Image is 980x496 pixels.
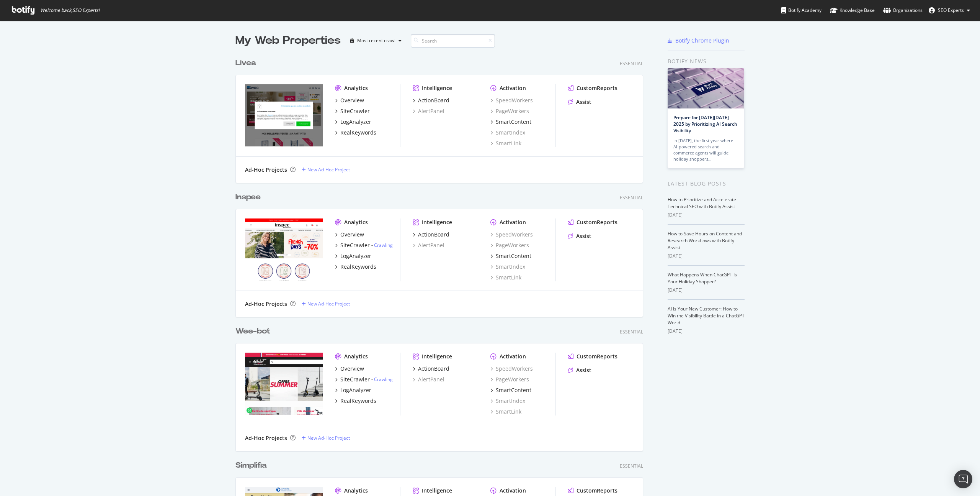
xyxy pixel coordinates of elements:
a: New Ad-Hoc Project [302,301,350,307]
div: Simplifia [235,460,267,471]
a: What Happens When ChatGPT Is Your Holiday Shopper? [668,271,737,285]
a: Prepare for [DATE][DATE] 2025 by Prioritizing AI Search Visibility [673,114,737,134]
a: PageWorkers [490,241,529,249]
a: PageWorkers [490,376,529,383]
div: Analytics [344,353,368,360]
div: Overview [340,365,364,373]
a: SmartLink [490,140,521,147]
a: SpeedWorkers [490,231,533,238]
div: Overview [340,231,364,238]
div: Botify Chrome Plugin [675,37,729,44]
a: SiteCrawler- Crawling [335,241,393,249]
div: - [371,242,393,248]
img: livea.fr [245,84,323,146]
div: ActionBoard [418,365,449,373]
div: AlertPanel [413,107,444,115]
div: CustomReports [577,487,617,494]
button: Most recent crawl [347,34,405,47]
div: Most recent crawl [357,38,395,43]
div: SiteCrawler [340,241,370,249]
div: New Ad-Hoc Project [307,435,350,441]
div: Activation [500,218,526,226]
div: Ad-Hoc Projects [245,166,287,174]
a: SmartContent [490,386,531,394]
a: SmartIndex [490,263,525,271]
div: Intelligence [422,353,452,360]
div: Overview [340,97,364,104]
div: New Ad-Hoc Project [307,301,350,307]
div: Activation [500,84,526,92]
a: SiteCrawler- Crawling [335,376,393,383]
div: Ad-Hoc Projects [245,434,287,442]
div: Activation [500,353,526,360]
div: Organizations [883,7,923,14]
a: SmartIndex [490,129,525,136]
div: Botify Academy [781,7,822,14]
a: AI Is Your New Customer: How to Win the Visibility Battle in a ChatGPT World [668,305,745,326]
div: Analytics [344,218,368,226]
div: Intelligence [422,84,452,92]
div: [DATE] [668,287,745,294]
a: CustomReports [568,84,617,92]
div: Essential [620,328,643,335]
div: Assist [576,366,591,374]
input: Search [411,34,495,48]
a: SpeedWorkers [490,97,533,104]
div: In [DATE], the first year where AI-powered search and commerce agents will guide holiday shoppers… [673,138,738,162]
a: RealKeywords [335,263,376,271]
a: ActionBoard [413,365,449,373]
div: Botify news [668,57,745,66]
div: Wee-bot [235,326,270,337]
a: Crawling [374,242,393,248]
a: LogAnalyzer [335,386,371,394]
a: Crawling [374,376,393,383]
div: ActionBoard [418,231,449,238]
a: Assist [568,366,591,374]
div: RealKeywords [340,129,376,136]
a: Assist [568,98,591,106]
div: SpeedWorkers [490,365,533,373]
div: Activation [500,487,526,494]
div: LogAnalyzer [340,386,371,394]
div: Inspee [235,192,261,203]
div: Open Intercom Messenger [954,470,972,488]
div: Ad-Hoc Projects [245,300,287,308]
div: ActionBoard [418,97,449,104]
div: SiteCrawler [340,107,370,115]
a: SmartLink [490,274,521,281]
a: SmartIndex [490,397,525,405]
div: Livea [235,57,256,69]
a: Botify Chrome Plugin [668,37,729,44]
a: AlertPanel [413,376,444,383]
img: Prepare for Black Friday 2025 by Prioritizing AI Search Visibility [668,68,744,108]
a: SmartLink [490,408,521,416]
a: CustomReports [568,218,617,226]
div: LogAnalyzer [340,252,371,260]
a: SmartContent [490,252,531,260]
span: SEO Experts [938,7,964,13]
div: [DATE] [668,328,745,335]
a: PageWorkers [490,107,529,115]
a: ActionBoard [413,231,449,238]
a: How to Prioritize and Accelerate Technical SEO with Botify Assist [668,196,736,210]
a: AlertPanel [413,241,444,249]
div: New Ad-Hoc Project [307,166,350,173]
div: [DATE] [668,253,745,259]
div: Analytics [344,487,368,494]
a: RealKeywords [335,397,376,405]
div: SmartContent [496,252,531,260]
div: Latest Blog Posts [668,179,745,188]
a: RealKeywords [335,129,376,136]
a: Overview [335,231,364,238]
a: CustomReports [568,353,617,360]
